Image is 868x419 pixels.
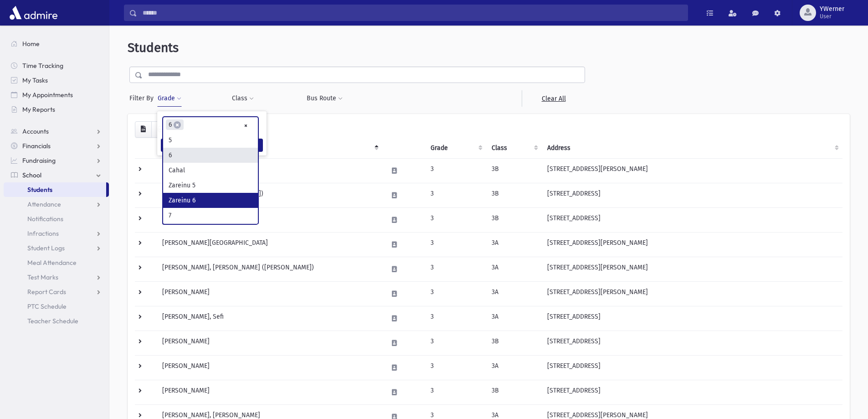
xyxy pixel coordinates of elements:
td: [PERSON_NAME], [PERSON_NAME] ([PERSON_NAME]) [157,257,382,281]
a: Meal Attendance [4,255,109,270]
td: [STREET_ADDRESS] [542,207,842,232]
td: [STREET_ADDRESS] [542,331,842,355]
span: User [820,13,844,20]
a: Accounts [4,124,109,139]
td: 3 [425,331,486,355]
td: 3B [486,331,542,355]
a: Report Cards [4,285,109,299]
li: 8 [163,223,258,238]
th: Class: activate to sort column ascending [486,138,542,159]
button: Grade [157,90,182,107]
th: Grade: activate to sort column ascending [425,138,486,159]
td: [PERSON_NAME], Sefi [157,306,382,331]
li: 6 [166,119,184,130]
span: Filter By [129,93,157,103]
a: Clear All [522,90,585,107]
a: My Appointments [4,88,109,102]
th: Address: activate to sort column ascending [542,138,842,159]
td: 3 [425,158,486,183]
td: 3A [486,232,542,257]
td: [STREET_ADDRESS] [542,306,842,331]
td: 3 [425,183,486,207]
a: School [4,168,109,182]
td: 3B [486,380,542,404]
td: 3B [486,207,542,232]
span: My Appointments [22,91,73,99]
button: Filter [161,139,263,152]
td: [STREET_ADDRESS][PERSON_NAME] [542,281,842,306]
a: Attendance [4,197,109,212]
a: My Reports [4,102,109,117]
a: Student Logs [4,241,109,255]
button: Bus Route [306,90,343,107]
button: Class [231,90,254,107]
td: [PERSON_NAME][GEOGRAPHIC_DATA] [157,232,382,257]
span: Teacher Schedule [27,317,78,325]
th: Student: activate to sort column descending [157,138,382,159]
input: Search [137,5,688,21]
span: Notifications [27,215,63,223]
span: Time Tracking [22,62,63,70]
td: 3A [486,355,542,380]
span: Attendance [27,200,61,208]
td: 3 [425,380,486,404]
span: School [22,171,41,179]
span: Students [27,186,52,194]
td: 3 [425,232,486,257]
td: [STREET_ADDRESS] [542,183,842,207]
span: Accounts [22,127,49,135]
td: 3A [486,281,542,306]
td: 3B [486,158,542,183]
span: Report Cards [27,288,66,296]
a: Fundraising [4,153,109,168]
td: [PERSON_NAME] ([PERSON_NAME]) [157,183,382,207]
td: [PERSON_NAME] [157,355,382,380]
li: Cahal [163,163,258,178]
li: 7 [163,208,258,223]
td: 3 [425,355,486,380]
a: Test Marks [4,270,109,285]
a: Infractions [4,226,109,241]
span: Fundraising [22,156,56,165]
td: 3 [425,257,486,281]
li: Zareinu 6 [163,193,258,208]
span: Remove all items [244,120,248,131]
a: Students [4,182,106,197]
td: [PERSON_NAME] [157,331,382,355]
td: Ariav, Tehilla [157,158,382,183]
td: 3 [425,306,486,331]
img: AdmirePro [7,4,60,22]
a: PTC Schedule [4,299,109,314]
span: My Tasks [22,76,48,84]
td: [STREET_ADDRESS][PERSON_NAME] [542,257,842,281]
td: [PERSON_NAME] [157,281,382,306]
span: Meal Attendance [27,259,77,267]
span: Test Marks [27,273,58,281]
span: Students [128,40,179,55]
td: [STREET_ADDRESS] [542,380,842,404]
span: Infractions [27,229,59,238]
li: 6 [163,148,258,163]
button: Print [151,121,169,138]
span: Financials [22,142,51,150]
td: [STREET_ADDRESS][PERSON_NAME] [542,158,842,183]
li: 5 [163,133,258,148]
td: 3 [425,281,486,306]
span: My Reports [22,105,55,114]
button: CSV [135,121,152,138]
span: Student Logs [27,244,65,252]
span: × [174,121,181,129]
td: [STREET_ADDRESS][PERSON_NAME] [542,232,842,257]
td: [STREET_ADDRESS] [542,355,842,380]
span: PTC Schedule [27,302,67,310]
a: Home [4,36,109,51]
span: Home [22,40,40,48]
a: Teacher Schedule [4,314,109,328]
li: Zareinu 5 [163,178,258,193]
td: 3A [486,306,542,331]
td: 3 [425,207,486,232]
a: Time Tracking [4,58,109,73]
a: Financials [4,139,109,153]
td: [PERSON_NAME] [157,207,382,232]
a: My Tasks [4,73,109,88]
